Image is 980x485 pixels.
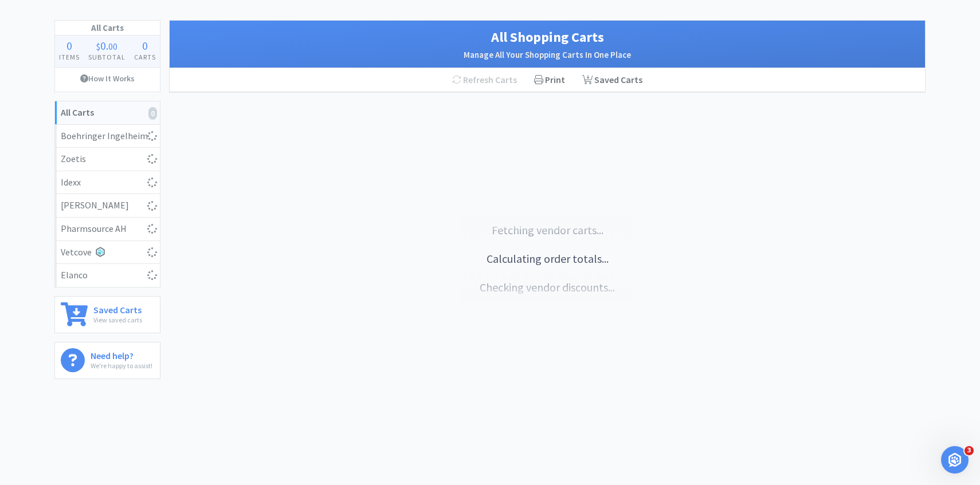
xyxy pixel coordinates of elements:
a: Zoetis [55,148,160,171]
span: 0 [142,38,148,53]
i: 0 [148,107,157,120]
a: Elanco [55,264,160,287]
span: $ [96,41,100,52]
div: Zoetis [61,152,154,167]
div: Elanco [61,268,154,283]
a: Saved CartsView saved carts [54,296,160,333]
a: Saved Carts [574,68,651,92]
iframe: Intercom live chat [941,446,969,474]
div: Boehringer Ingelheim [61,129,154,144]
h2: Manage All Your Shopping Carts In One Place [181,48,914,62]
div: [PERSON_NAME] [61,198,154,213]
strong: All Carts [61,107,94,118]
div: Print [526,68,574,92]
span: 0 [66,38,72,53]
a: Vetcove [55,241,160,265]
a: How It Works [55,68,160,89]
h4: Carts [130,52,160,62]
h6: Saved Carts [93,302,142,314]
span: 0 [100,38,106,53]
h6: Need help? [91,348,152,360]
a: All Carts0 [55,101,160,125]
div: Vetcove [61,245,154,260]
h1: All Carts [55,21,160,36]
a: [PERSON_NAME] [55,194,160,218]
span: 3 [965,446,974,455]
h1: All Shopping Carts [181,26,914,48]
a: Idexx [55,171,160,195]
a: Boehringer Ingelheim [55,125,160,148]
h4: Subtotal [84,52,130,62]
span: 00 [108,41,117,52]
div: Refresh Carts [444,68,526,92]
div: Idexx [61,175,154,190]
p: View saved carts [93,314,142,325]
h4: Items [55,52,84,62]
p: We're happy to assist! [91,360,152,371]
div: . [84,40,130,52]
div: Pharmsource AH [61,222,154,236]
a: Pharmsource AH [55,218,160,241]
